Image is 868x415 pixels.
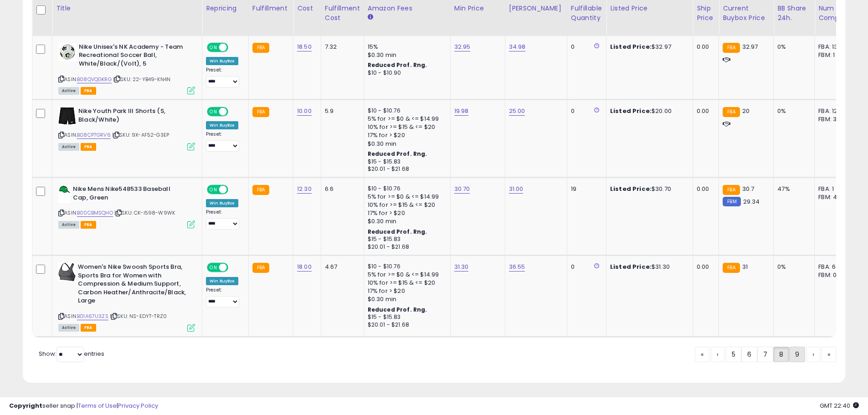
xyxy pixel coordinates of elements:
span: 20 [742,107,750,115]
a: Privacy Policy [118,401,158,410]
span: All listings currently available for purchase on Amazon [58,221,79,229]
div: [PERSON_NAME] [509,4,563,13]
b: Listed Price: [610,107,652,115]
div: $0.30 min [368,217,443,225]
small: FBA [723,263,740,273]
div: Repricing [206,4,245,13]
small: Amazon Fees. [368,13,373,21]
a: 7 [757,347,773,362]
a: 12.30 [297,184,312,194]
div: 0% [777,43,807,51]
div: 0.00 [697,185,712,193]
a: B01A67U3ZS [77,313,108,320]
div: BB Share 24h. [777,4,811,23]
div: 10% for >= $15 & <= $20 [368,279,443,287]
div: 0% [777,107,807,115]
span: 2025-08-14 22:40 GMT [820,401,859,410]
div: $0.30 min [368,295,443,303]
div: $20.00 [610,107,686,115]
span: › [812,350,814,359]
div: Current Buybox Price [723,4,770,23]
div: $10 - $10.76 [368,185,443,193]
span: All listings currently available for purchase on Amazon [58,143,79,151]
span: ON [208,43,219,51]
small: FBA [723,43,740,53]
div: Preset: [206,209,241,230]
span: Show: entries [39,349,104,358]
div: $15 - $15.83 [368,313,443,321]
div: FBM: 0 [818,271,848,279]
div: 5% for >= $0 & <= $14.99 [368,115,443,123]
a: 8 [773,347,789,362]
span: FBA [81,324,96,332]
div: seller snap | | [9,402,158,410]
div: FBA: 6 [818,263,848,271]
div: ASIN: [58,263,195,330]
div: $10 - $10.76 [368,263,443,271]
span: 29.34 [743,197,760,206]
a: B08QVQGKRG [77,76,112,83]
div: 0 [571,263,599,271]
span: 32.97 [742,42,758,51]
a: 32.95 [454,42,471,51]
div: Fulfillable Quantity [571,4,602,23]
div: $31.30 [610,263,686,271]
div: 10% for >= $15 & <= $20 [368,201,443,209]
div: 7.32 [325,43,357,51]
div: FBA: 1 [818,185,848,193]
img: 31CUEXCb6WL._SL40_.jpg [58,107,76,125]
div: $0.30 min [368,140,443,148]
div: 17% for > $20 [368,209,443,217]
img: 41Pds+pxJeL._SL40_.jpg [58,43,77,61]
div: 0% [777,263,807,271]
b: Nike Youth Park III Shorts (S, Black/White) [78,107,189,126]
span: | SKU: 9X-AF52-G3EP [112,131,169,138]
span: 30.7 [742,184,755,193]
div: $0.30 min [368,51,443,59]
b: Reduced Prof. Rng. [368,306,427,313]
span: ON [208,108,219,116]
small: FBA [252,185,269,195]
div: Win BuyBox [206,121,238,129]
div: Ship Price [697,4,715,23]
a: 34.98 [509,42,526,51]
div: Cost [297,4,317,13]
div: Win BuyBox [206,57,238,65]
img: 31lSn8M1BBL._SL40_.jpg [58,185,71,203]
div: $15 - $15.83 [368,236,443,243]
span: ON [208,264,219,272]
span: OFF [227,186,241,194]
b: Reduced Prof. Rng. [368,150,427,158]
span: All listings currently available for purchase on Amazon [58,324,79,332]
b: Nike Unisex's NK Academy - Team Recreational Soccer Ball, White/Black/(Volt), 5 [79,43,190,71]
a: 19.98 [454,107,469,116]
a: Terms of Use [78,401,117,410]
span: OFF [227,108,241,116]
span: » [827,350,830,359]
a: B08CP7GRV6 [77,131,111,139]
div: FBM: 4 [818,193,848,201]
a: 9 [789,347,805,362]
span: All listings currently available for purchase on Amazon [58,87,79,95]
a: 10.00 [297,107,312,116]
span: FBA [81,87,96,95]
div: 0.00 [697,43,712,51]
b: Nike Mens Nike548533 Baseball Cap, Green [73,185,184,204]
div: ASIN: [58,107,195,149]
div: FBM: 1 [818,51,848,59]
b: Reduced Prof. Rng. [368,61,427,69]
div: Listed Price [610,4,689,13]
div: 5.9 [325,107,357,115]
small: FBA [723,107,740,117]
div: Win BuyBox [206,199,238,207]
div: Fulfillment [252,4,289,13]
div: 0.00 [697,263,712,271]
b: Listed Price: [610,262,652,271]
div: FBM: 3 [818,115,848,123]
div: 0 [571,107,599,115]
div: 5% for >= $0 & <= $14.99 [368,271,443,279]
div: 5% for >= $0 & <= $14.99 [368,193,443,201]
a: 25.00 [509,107,525,116]
div: ASIN: [58,43,195,93]
span: FBA [81,221,96,229]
